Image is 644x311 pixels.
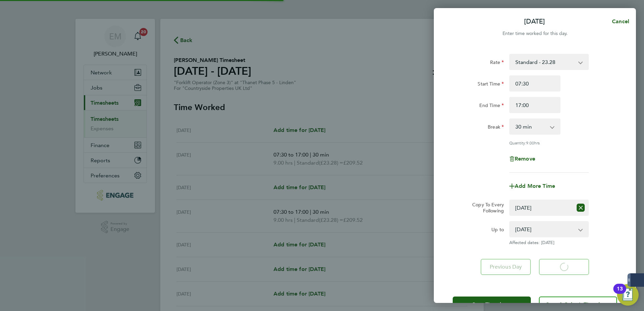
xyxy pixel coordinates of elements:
label: End Time [479,102,504,110]
span: Affected dates: [DATE] [509,240,589,245]
span: Cancel [610,18,629,25]
div: 13 [617,289,623,298]
p: [DATE] [524,17,545,26]
div: Enter time worked for this day. [434,30,636,38]
span: 9.00 [526,140,534,145]
label: Rate [490,59,504,67]
button: Cancel [601,15,636,28]
input: E.g. 08:00 [509,75,560,92]
button: Open Resource Center, 13 new notifications [617,284,639,306]
label: Start Time [478,81,504,89]
label: Break [488,124,504,132]
span: Remove [515,155,535,162]
label: Up to [491,227,504,235]
label: Copy To Every Following [467,202,504,214]
button: Add More Time [509,183,555,189]
span: Save & Submit Timesheet [546,301,610,308]
span: Add More Time [515,183,555,189]
input: E.g. 18:00 [509,97,560,113]
div: Quantity: hrs [509,140,589,145]
span: Save Timesheet [472,301,511,308]
button: Reset selection [577,200,585,215]
button: Remove [509,156,535,162]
